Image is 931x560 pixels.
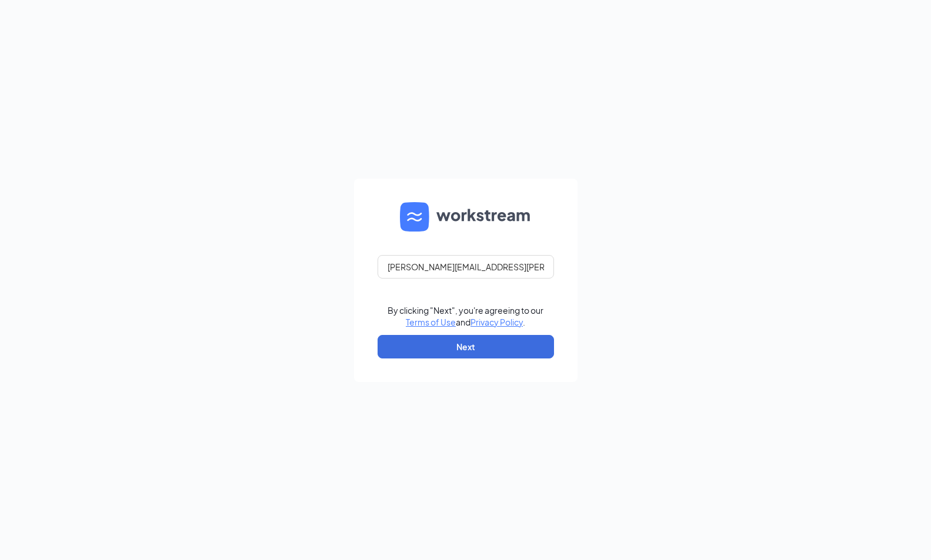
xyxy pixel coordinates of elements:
[406,317,456,327] a: Terms of Use
[378,255,554,279] input: Email
[470,317,523,327] a: Privacy Policy
[388,304,543,328] div: By clicking "Next", you're agreeing to our and .
[378,335,554,358] button: Next
[400,202,532,232] img: WS logo and Workstream text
